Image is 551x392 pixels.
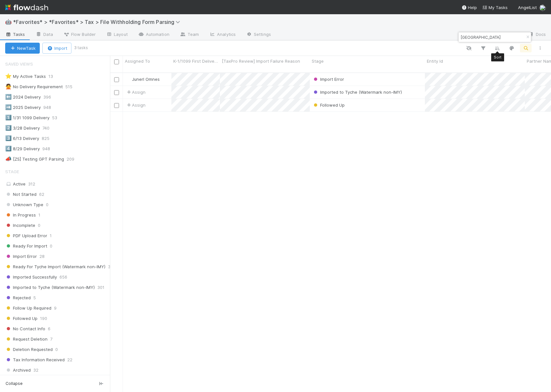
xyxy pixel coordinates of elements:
[5,58,33,70] span: Saved Views
[5,252,37,260] span: Import Error
[5,72,46,80] div: My Active Tasks
[5,124,40,132] div: 3/28 Delivery
[114,90,119,95] input: Toggle Row Selected
[74,45,88,51] small: 3 tasks
[5,156,12,162] span: 📣
[63,31,96,37] span: Flow Builder
[30,30,58,40] a: Data
[5,356,65,364] span: Tax Information Received
[59,273,67,281] span: 656
[42,145,57,153] span: 948
[114,59,119,64] input: Toggle All Rows Selected
[5,242,47,250] span: Ready For Import
[65,83,79,91] span: 515
[459,33,524,41] input: Search...
[5,190,37,198] span: Not Started
[5,103,41,111] div: 2025 Delivery
[5,125,12,131] span: 2️⃣
[5,165,19,178] span: Stage
[39,252,45,260] span: 28
[5,345,53,354] span: Deletion Requested
[5,294,31,302] span: Rejected
[5,73,12,79] span: ⭐
[5,335,48,343] span: Request Deletion
[13,19,183,25] span: *Favorites* > *Favorites* > Tax > File Withholding Form Parsing
[482,5,508,10] span: My Tasks
[5,180,108,188] div: Active
[5,221,35,229] span: Incomplete
[5,263,105,271] span: Ready For Tyche Import (Watermark non-IMY)
[49,72,59,80] span: 13
[52,114,64,122] span: 53
[48,325,50,333] span: 6
[5,366,31,374] span: Archived
[5,93,41,101] div: 2024 Delivery
[320,102,345,108] span: Followed Up
[67,155,81,163] span: 209
[5,84,12,89] span: 🙅
[108,263,111,271] span: 3
[97,283,104,291] span: 301
[42,134,56,143] span: 825
[50,335,52,343] span: 7
[114,77,119,82] input: Toggle Row Selected
[55,345,58,354] span: 0
[5,381,23,387] span: Collapse
[5,83,63,91] div: No Delivery Requirement
[5,2,48,13] img: logo-inverted-e16ddd16eac7371096b0.svg
[5,155,64,163] div: [ZS] Testing GPT Parsing
[28,181,35,186] span: 312
[5,146,12,151] span: 4️⃣
[5,31,25,37] span: Tasks
[38,221,40,229] span: 0
[54,304,57,312] span: 9
[50,242,52,250] span: 0
[43,93,58,101] span: 396
[5,134,39,143] div: 6/13 Delivery
[5,114,49,122] div: 1/31 1099 Delivery
[125,89,146,95] span: Assign
[312,58,324,64] span: Stage
[101,30,133,40] a: Layout
[5,304,51,312] span: Follow Up Required
[5,201,43,209] span: Unknown Type
[46,201,49,209] span: 0
[125,58,150,64] span: Assigned To
[5,94,12,100] span: ⬅️
[5,273,57,281] span: Imported Successfully
[43,103,58,111] span: 948
[114,103,119,108] input: Toggle Row Selected
[33,366,38,374] span: 32
[38,211,40,219] span: 1
[5,325,45,333] span: No Contact Info
[133,30,175,40] a: Automation
[42,43,71,54] button: Import
[125,102,146,108] span: Assign
[5,211,36,219] span: In Progress
[461,4,477,11] div: Help
[5,145,40,153] div: 8/29 Delivery
[204,30,241,40] a: Analytics
[126,77,131,82] img: avatar_de77a991-7322-4664-a63d-98ba485ee9e0.png
[40,314,47,323] span: 190
[5,314,38,323] span: Followed Up
[33,294,36,302] span: 5
[42,124,56,132] span: 740
[5,104,12,110] span: ➡️
[5,135,12,141] span: 3️⃣
[320,90,402,95] span: Imported to Tyche (Watermark non-IMY)
[222,58,300,64] span: [TaxPro Review] Import Failure Reason
[523,30,551,40] a: Docs
[539,5,546,11] img: avatar_711f55b7-5a46-40da-996f-bc93b6b86381.png
[173,58,218,64] span: K-1/1099 First Delivery Date
[175,30,204,40] a: Team
[5,115,12,120] span: 1️⃣
[5,19,12,25] span: 🤖
[5,283,95,291] span: Imported to Tyche (Watermark non-IMY)
[5,232,47,240] span: PDF Upload Error
[5,43,40,54] button: NewTask
[39,190,44,198] span: 62
[241,30,276,40] a: Settings
[67,356,72,364] span: 22
[132,77,160,82] span: Junerl Omnes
